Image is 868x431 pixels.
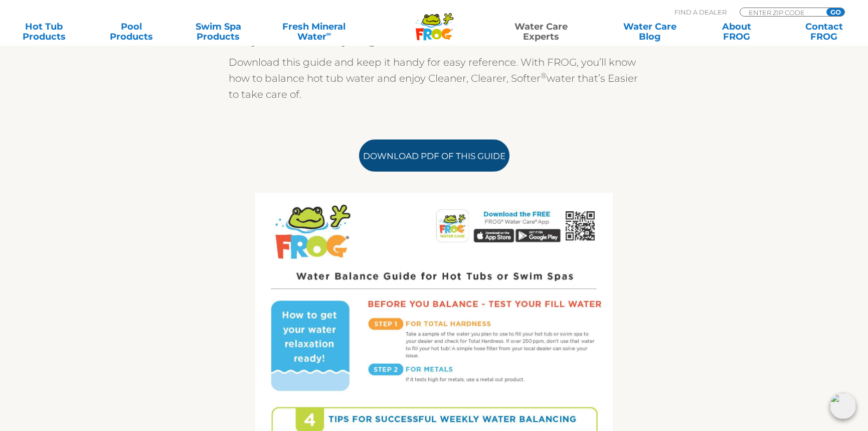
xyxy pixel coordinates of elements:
a: Water CareExperts [486,22,596,42]
a: Water CareBlog [616,22,683,42]
a: Swim SpaProducts [185,22,252,42]
p: Find A Dealer [674,8,727,17]
a: PoolProducts [97,22,165,42]
input: GO [826,8,844,16]
a: Hot TubProducts [10,22,78,42]
sup: ® [541,71,547,80]
a: AboutFROG [703,22,771,42]
img: openIcon [830,393,856,419]
sup: ∞ [326,30,331,38]
a: Fresh MineralWater∞ [272,22,357,42]
input: Zip Code Form [748,8,815,17]
p: Download this guide and keep it handy for easy reference. With FROG, you’ll know how to balance h... [229,54,640,102]
a: Download PDF of this Guide [359,139,509,172]
a: ContactFROG [790,22,858,42]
